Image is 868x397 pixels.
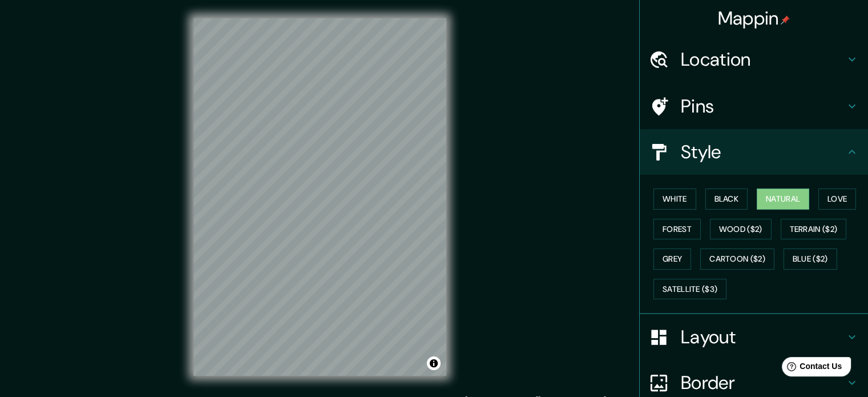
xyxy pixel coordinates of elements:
button: Cartoon ($2) [700,248,774,270]
button: Black [705,189,748,210]
button: Toggle attribution [427,356,441,370]
h4: Layout [681,326,845,348]
button: Forest [653,219,701,240]
h4: Style [681,141,845,163]
div: Location [640,37,868,82]
div: Style [640,129,868,175]
button: Love [818,189,856,210]
img: pin-icon.png [781,15,790,25]
h4: Location [681,48,845,71]
button: Blue ($2) [784,248,837,270]
h4: Pins [681,95,845,118]
button: White [653,189,696,210]
button: Grey [653,248,691,270]
h4: Border [681,371,845,394]
div: Pins [640,83,868,129]
button: Terrain ($2) [781,219,847,240]
button: Natural [757,189,809,210]
button: Wood ($2) [710,219,772,240]
h4: Mappin [718,7,790,30]
iframe: Help widget launcher [766,352,855,384]
button: Satellite ($3) [653,279,726,300]
canvas: Map [193,18,446,376]
div: Layout [640,314,868,360]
